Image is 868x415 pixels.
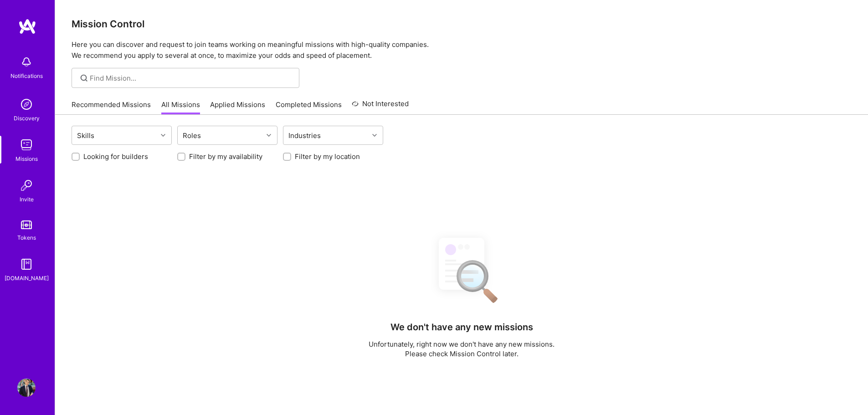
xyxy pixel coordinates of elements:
[15,379,38,397] a: User Avatar
[21,220,32,229] img: tokens
[423,230,500,309] img: No Results
[10,71,43,81] div: Notifications
[5,273,49,283] div: [DOMAIN_NAME]
[369,349,555,359] p: Please check Mission Control later.
[72,18,852,30] h3: Mission Control
[75,129,97,142] div: Skills
[20,195,34,204] div: Invite
[295,152,360,161] label: Filter by my location
[369,339,555,349] p: Unfortunately, right now we don't have any new missions.
[79,73,89,83] i: icon SearchGrey
[390,322,533,333] h4: We don't have any new missions
[72,100,151,115] a: Recommended Missions
[17,176,36,195] img: Invite
[17,255,36,273] img: guide book
[352,98,409,115] a: Not Interested
[17,233,36,242] div: Tokens
[15,154,38,164] div: Missions
[372,133,377,138] i: icon Chevron
[83,152,148,161] label: Looking for builders
[210,100,265,115] a: Applied Missions
[17,136,36,154] img: teamwork
[276,100,342,115] a: Completed Missions
[90,73,293,83] input: Find Mission...
[189,152,262,161] label: Filter by my availability
[17,53,36,71] img: bell
[267,133,271,138] i: icon Chevron
[161,133,165,138] i: icon Chevron
[180,129,203,142] div: Roles
[18,18,36,35] img: logo
[161,100,200,115] a: All Missions
[286,129,323,142] div: Industries
[17,95,36,113] img: discovery
[17,379,36,397] img: User Avatar
[14,113,40,123] div: Discovery
[72,39,852,61] p: Here you can discover and request to join teams working on meaningful missions with high-quality ...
